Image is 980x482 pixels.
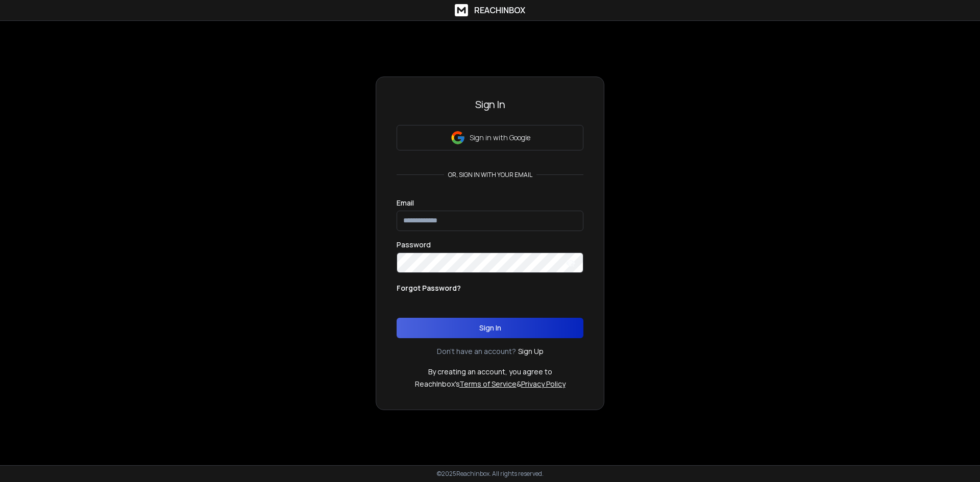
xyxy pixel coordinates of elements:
[455,4,525,16] a: ReachInbox
[397,241,431,248] label: Password
[397,97,583,112] h3: Sign In
[459,379,517,389] a: Terms of Service
[437,346,516,357] p: Don't have an account?
[415,379,566,389] p: ReachInbox's &
[444,171,536,179] p: or, sign in with your email
[428,367,552,377] p: By creating an account, you agree to
[397,318,583,338] button: Sign In
[470,133,530,143] p: Sign in with Google
[474,4,525,16] h1: ReachInbox
[518,346,544,357] a: Sign Up
[437,470,544,478] p: © 2025 Reachinbox. All rights reserved.
[397,283,461,293] p: Forgot Password?
[397,125,583,150] button: Sign in with Google
[397,199,414,207] label: Email
[521,379,566,389] a: Privacy Policy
